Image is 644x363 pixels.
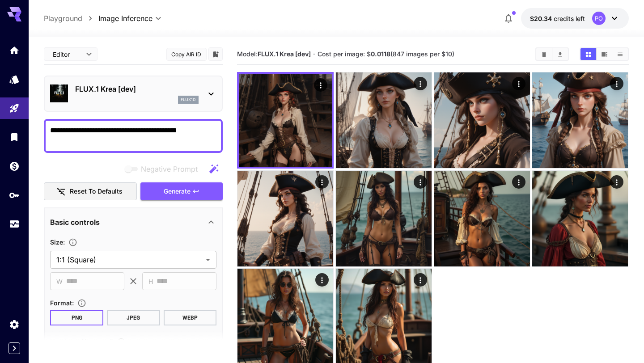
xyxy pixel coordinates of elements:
button: JPEG [107,310,160,325]
button: Download All [552,48,568,60]
button: Add to library [212,49,220,59]
img: yK3DYCkkPU9mCLk6S9kY8N44IpIiwiA0I49dWhImVlpmQccL5gbP4XeIuULd9EGwMAAAAASUVORK5CYII= [336,171,432,266]
div: Clear ImagesDownload All [535,47,569,61]
div: Show images in grid viewShow images in video viewShow images in list view [580,47,629,61]
div: Actions [414,273,427,287]
button: PNG [50,310,103,325]
span: Editor [53,50,80,59]
div: Actions [414,77,427,90]
div: Actions [316,175,329,189]
p: Basic controls [50,217,100,228]
div: Usage [9,219,20,230]
button: Choose the file format for the output image. [74,299,90,308]
button: Clear Images [536,48,552,60]
a: Playground [44,13,82,24]
div: Basic controls [50,211,216,233]
div: Actions [316,273,329,287]
div: Actions [512,175,525,189]
button: Copy AIR ID [166,48,207,61]
img: B4XkAAAAASUVORK5CYII= [239,74,332,167]
span: Model: [237,50,311,58]
div: Actions [512,77,525,90]
button: Generate [140,182,223,201]
img: BhAXHHC9qj8XCfB12yja8YMjDXWvzEVUh78agEcP8scnfQpiYK7gKxkCyDvyoaKgSbsyos42PMoPfunN+gJvdCEd5wMMQMT8P... [532,72,628,168]
button: Expand sidebar [8,342,20,354]
span: $20.34 [530,15,554,22]
span: H [148,276,153,287]
span: credits left [554,15,585,22]
button: $20.34016PO [521,8,629,29]
div: PO [592,12,606,25]
p: flux1d [181,97,196,103]
span: Format : [50,299,74,307]
button: Reset to defaults [44,182,137,201]
span: Negative Prompt [141,164,198,174]
img: AFn9HOyL7Mo1AAAAAElFTkSuQmCC [434,171,530,266]
nav: breadcrumb [44,13,98,24]
div: Home [9,45,20,56]
div: Playground [9,103,20,114]
div: Actions [610,77,624,90]
div: Settings [9,319,20,330]
button: Show images in list view [612,48,628,60]
img: ws8HRMbXsea4AAAAABJRU5ErkJggg== [237,171,333,266]
div: $20.34016 [530,14,585,23]
div: Wallet [9,160,20,172]
img: wdt+ptMg3BpwgAAAABJRU5ErkJggg== [532,171,628,266]
span: 1:1 (Square) [56,254,202,265]
button: Show images in grid view [580,48,596,60]
div: FLUX.1 Krea [dev]flux1d [50,80,216,107]
div: Actions [314,78,328,92]
b: FLUX.1 Krea [dev] [258,50,311,58]
span: Negative prompts are not compatible with the selected model. [123,163,205,174]
button: Show images in video view [597,48,612,60]
button: WEBP [164,310,217,325]
span: Generate [164,186,191,197]
div: Models [9,74,20,85]
button: Adjust the dimensions of the generated image by specifying its width and height in pixels, or sel... [65,238,81,247]
div: Actions [414,175,427,189]
p: · [313,49,315,59]
span: Cost per image: $ (847 images per $10) [318,50,454,58]
b: 0.0118 [371,50,390,58]
img: j9XxwtvRiGvgwAAAABJRU5ErkJggg== [336,72,432,168]
img: Fv9M0G2JKHVdppcLbI3v7zYPsXBHPCOOGRteAAAAAASUVORK5CYII= [434,72,530,168]
div: API Keys [9,190,20,201]
span: Image Inference [98,13,153,24]
div: Actions [610,175,624,189]
div: Library [9,131,20,143]
span: W [56,276,63,287]
p: FLUX.1 Krea [dev] [75,84,199,94]
span: Size : [50,238,65,246]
